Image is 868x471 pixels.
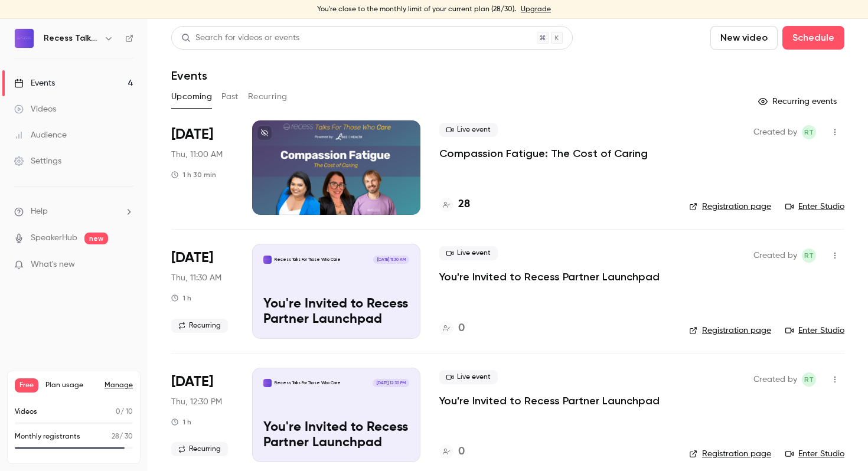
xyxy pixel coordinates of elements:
[263,256,272,264] img: You're Invited to Recess Partner Launchpad
[275,380,341,386] p: Recess Talks For Those Who Care
[14,205,133,218] li: help-dropdown-opener
[252,244,420,338] a: You're Invited to Recess Partner LaunchpadRecess Talks For Those Who Care[DATE] 11:30 AMYou're In...
[689,325,771,336] a: Registration page
[171,372,213,391] span: [DATE]
[802,125,816,139] span: Recess Team
[112,431,133,442] p: / 30
[14,155,61,167] div: Settings
[263,297,409,328] p: You're Invited to Recess Partner Launchpad
[373,379,409,387] span: [DATE] 12:30 PM
[802,372,816,387] span: Recess Team
[458,320,465,336] h4: 0
[753,372,797,387] span: Created by
[521,5,551,14] a: Upgrade
[119,260,133,270] iframe: Noticeable Trigger
[45,381,97,390] span: Plan usage
[171,170,216,179] div: 1 h 30 min
[14,77,55,89] div: Events
[171,120,233,215] div: Sep 25 Thu, 11:00 AM (America/Port of Spain)
[804,372,814,387] span: RT
[15,378,38,392] span: Free
[105,381,133,390] a: Manage
[14,129,67,141] div: Audience
[31,259,75,271] span: What's new
[171,149,223,161] span: Thu, 11:00 AM
[439,370,498,384] span: Live event
[116,407,133,417] p: / 10
[171,319,228,333] span: Recurring
[785,448,844,460] a: Enter Studio
[248,87,288,106] button: Recurring
[753,92,844,111] button: Recurring events
[14,103,56,115] div: Videos
[221,87,239,106] button: Past
[439,444,465,460] a: 0
[112,433,119,440] span: 28
[804,248,814,263] span: RT
[171,417,191,427] div: 1 h
[263,420,409,451] p: You're Invited to Recess Partner Launchpad
[439,197,470,212] a: 28
[439,123,498,137] span: Live event
[171,368,233,462] div: Nov 20 Thu, 11:30 AM (America/New York)
[84,233,108,244] span: new
[439,246,498,260] span: Live event
[689,448,771,460] a: Registration page
[44,32,99,44] h6: Recess Talks For Those Who Care
[439,146,648,161] a: Compassion Fatigue: The Cost of Caring
[171,87,212,106] button: Upcoming
[31,232,77,244] a: SpeakerHub
[785,201,844,212] a: Enter Studio
[439,270,660,284] a: You're Invited to Recess Partner Launchpad
[458,444,465,460] h4: 0
[116,408,120,416] span: 0
[753,125,797,139] span: Created by
[373,256,409,264] span: [DATE] 11:30 AM
[275,257,341,263] p: Recess Talks For Those Who Care
[15,407,37,417] p: Videos
[804,125,814,139] span: RT
[171,396,222,408] span: Thu, 12:30 PM
[171,244,233,338] div: Oct 16 Thu, 11:30 AM (America/New York)
[458,197,470,212] h4: 28
[785,325,844,336] a: Enter Studio
[252,368,420,462] a: You're Invited to Recess Partner LaunchpadRecess Talks For Those Who Care[DATE] 12:30 PMYou're In...
[15,431,80,442] p: Monthly registrants
[15,29,34,48] img: Recess Talks For Those Who Care
[171,272,221,284] span: Thu, 11:30 AM
[171,293,191,303] div: 1 h
[263,379,272,387] img: You're Invited to Recess Partner Launchpad
[31,205,48,218] span: Help
[439,394,660,408] a: You're Invited to Recess Partner Launchpad
[689,201,771,212] a: Registration page
[782,26,844,50] button: Schedule
[439,320,465,336] a: 0
[171,68,207,83] h1: Events
[710,26,778,50] button: New video
[181,32,299,44] div: Search for videos or events
[753,248,797,263] span: Created by
[171,125,213,144] span: [DATE]
[171,248,213,267] span: [DATE]
[171,442,228,456] span: Recurring
[802,248,816,263] span: Recess Team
